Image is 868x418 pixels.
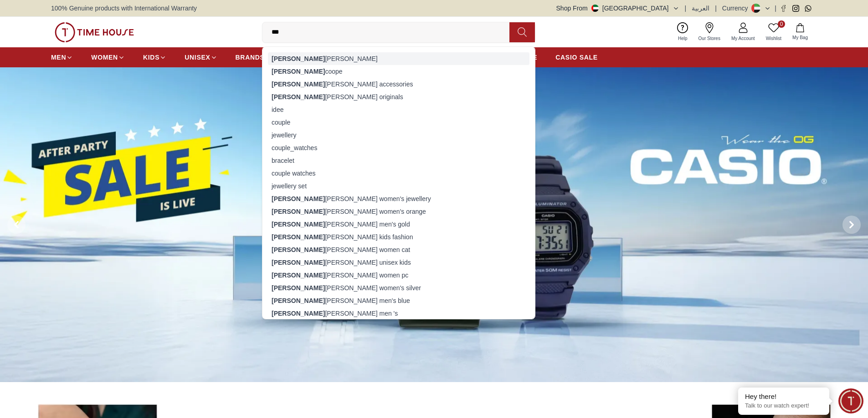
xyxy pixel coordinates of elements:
[722,4,752,13] div: Currency
[272,208,325,215] strong: [PERSON_NAME]
[745,402,822,410] p: Talk to our watch expert!
[268,180,529,192] div: jewellery set
[268,192,529,205] div: [PERSON_NAME] women's jewellery
[268,256,529,269] div: [PERSON_NAME] unisex kids
[674,35,691,42] span: Help
[91,49,125,65] a: WOMEN
[555,53,598,62] span: CASIO SALE
[268,103,529,116] div: idee
[272,297,325,304] strong: [PERSON_NAME]
[838,388,863,413] div: Chat Widget
[268,167,529,180] div: couple watches
[268,91,529,103] div: [PERSON_NAME] originals
[272,259,325,266] strong: [PERSON_NAME]
[268,65,529,78] div: coope
[268,129,529,141] div: jewellery
[272,55,325,62] strong: [PERSON_NAME]
[55,22,134,42] img: ...
[268,154,529,167] div: bracelet
[143,49,166,65] a: KIDS
[268,78,529,91] div: [PERSON_NAME] accessories
[792,5,799,12] a: Instagram
[787,21,813,43] button: My Bag
[268,231,529,243] div: [PERSON_NAME] kids fashion
[591,5,599,12] img: United Arab Emirates
[715,4,717,13] span: |
[268,282,529,294] div: [PERSON_NAME] women's silver
[692,4,709,13] button: العربية
[268,205,529,218] div: [PERSON_NAME] women's orange
[272,221,325,228] strong: [PERSON_NAME]
[693,20,726,44] a: Our Stores
[695,35,724,42] span: Our Stores
[272,195,325,202] strong: [PERSON_NAME]
[268,307,529,320] div: [PERSON_NAME] men 's
[789,34,812,41] span: My Bag
[185,53,210,62] span: UNISEX
[268,116,529,129] div: couple
[728,35,759,42] span: My Account
[556,4,679,13] button: Shop From[GEOGRAPHIC_DATA]
[51,4,197,13] span: 100% Genuine products with International Warranty
[268,269,529,282] div: [PERSON_NAME] women pc
[268,243,529,256] div: [PERSON_NAME] women cat
[236,53,265,62] span: BRANDS
[236,49,265,65] a: BRANDS
[272,81,325,88] strong: [PERSON_NAME]
[780,5,787,12] a: Facebook
[185,49,217,65] a: UNISEX
[268,52,529,65] div: [PERSON_NAME]
[272,310,325,317] strong: [PERSON_NAME]
[143,53,159,62] span: KIDS
[685,4,687,13] span: |
[268,141,529,154] div: couple_watches
[762,35,785,42] span: Wishlist
[805,5,812,12] a: Whatsapp
[272,284,325,292] strong: [PERSON_NAME]
[268,218,529,231] div: [PERSON_NAME] men's gold
[775,4,776,13] span: |
[760,20,787,44] a: 0Wishlist
[51,49,73,65] a: MEN
[778,20,785,28] span: 0
[272,93,325,101] strong: [PERSON_NAME]
[268,294,529,307] div: [PERSON_NAME] men's blue
[555,49,598,65] a: CASIO SALE
[272,272,325,279] strong: [PERSON_NAME]
[91,53,118,62] span: WOMEN
[673,20,693,44] a: Help
[272,233,325,241] strong: [PERSON_NAME]
[745,392,822,401] div: Hey there!
[272,246,325,253] strong: [PERSON_NAME]
[272,68,325,75] strong: [PERSON_NAME]
[51,53,66,62] span: MEN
